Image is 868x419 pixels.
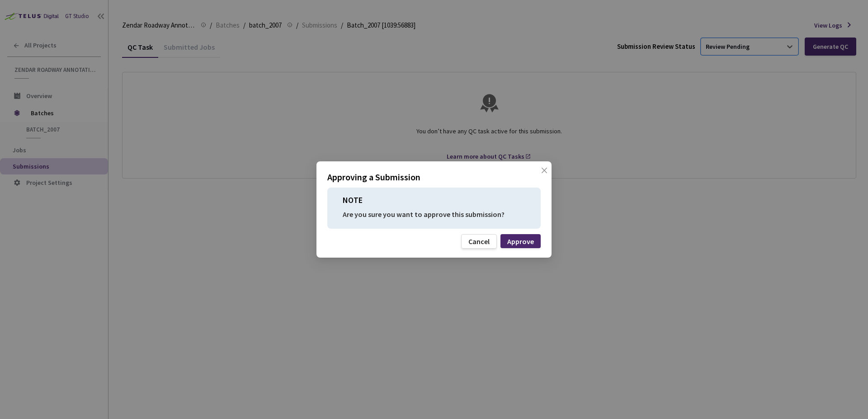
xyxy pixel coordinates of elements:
p: Are you sure you want to approve this submission? [343,211,525,218]
div: Approve [507,238,534,245]
span: close [541,167,548,192]
div: Cancel [468,238,490,245]
p: Approving a Submission [327,170,541,184]
p: NOTE [343,194,525,207]
button: Close [532,167,546,181]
